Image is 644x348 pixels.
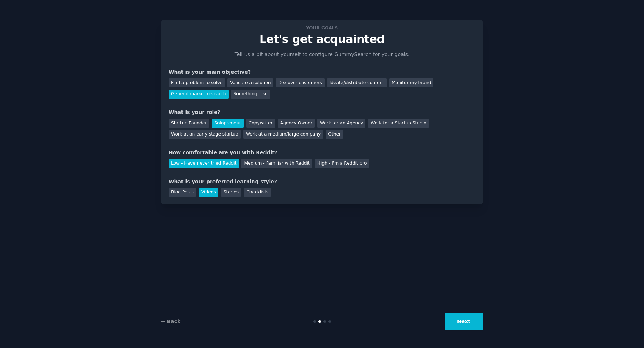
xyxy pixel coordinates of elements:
div: Videos [199,188,218,197]
div: What is your preferred learning style? [169,178,475,186]
div: What is your role? [169,109,475,116]
div: Ideate/distribute content [327,78,387,87]
button: Next [445,313,483,330]
span: Your goals [305,24,339,32]
div: Validate a solution [227,78,273,87]
div: Work at an early stage startup [169,130,241,139]
p: Let's get acquainted [169,33,475,46]
div: Blog Posts [169,188,196,197]
div: Low - Have never tried Reddit [169,159,239,168]
div: Solopreneur [212,119,243,128]
div: Work for an Agency [317,119,365,128]
div: What is your main objective? [169,68,475,76]
div: How comfortable are you with Reddit? [169,149,475,156]
div: Work for a Startup Studio [368,119,429,128]
div: Copywriter [246,119,275,128]
div: Work at a medium/large company [243,130,323,139]
div: Startup Founder [169,119,209,128]
div: Agency Owner [278,119,315,128]
p: Tell us a bit about yourself to configure GummySearch for your goals. [231,51,413,58]
div: General market research [169,90,229,99]
div: Stories [221,188,241,197]
div: Find a problem to solve [169,78,225,87]
div: Discover customers [276,78,324,87]
div: High - I'm a Reddit pro [315,159,369,168]
div: Other [326,130,343,139]
div: Checklists [244,188,271,197]
div: Monitor my brand [389,78,433,87]
div: Medium - Familiar with Reddit [241,159,312,168]
div: Something else [231,90,270,99]
a: ← Back [161,319,180,324]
